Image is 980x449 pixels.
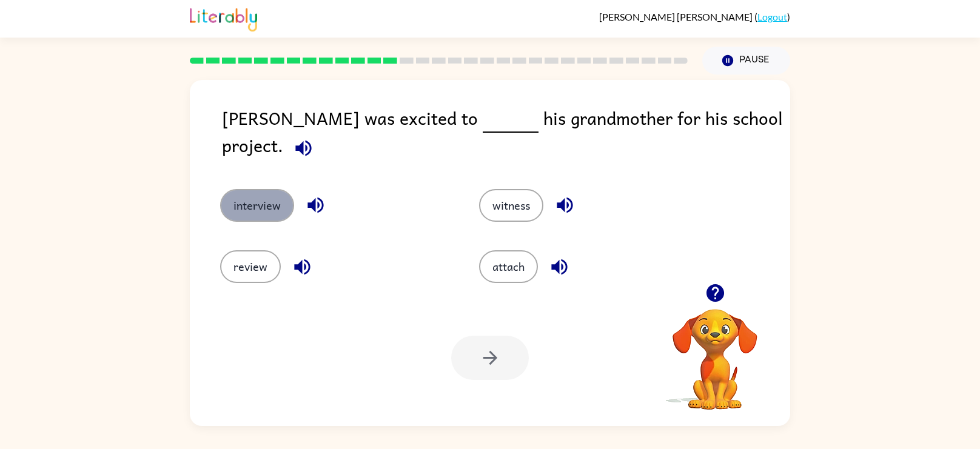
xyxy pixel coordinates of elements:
button: witness [479,189,543,222]
button: attach [479,250,538,283]
div: [PERSON_NAME] was excited to his grandmother for his school project. [222,104,790,165]
div: ( ) [599,11,790,22]
video: Your browser must support playing .mp4 files to use Literably. Please try using another browser. [654,290,776,411]
button: interview [220,189,294,222]
button: review [220,250,281,283]
span: [PERSON_NAME] [PERSON_NAME] [599,11,754,22]
button: Pause [702,47,790,75]
img: Literably [190,5,257,32]
a: Logout [757,11,787,22]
